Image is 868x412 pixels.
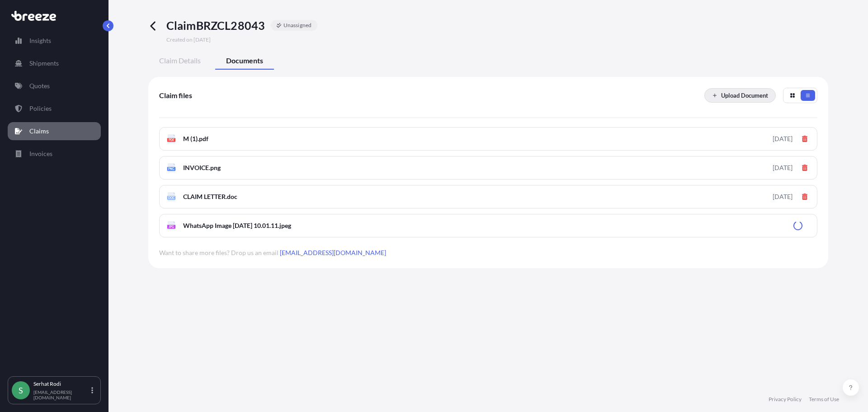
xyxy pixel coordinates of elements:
div: Loading [793,221,802,230]
span: Want to share more files? Drop us an email [159,237,817,257]
span: M (1).pdf [183,134,208,143]
p: Claims [29,127,49,136]
a: Insights [8,32,101,50]
a: Privacy Policy [769,396,802,403]
span: Documents [226,56,263,65]
a: Shipments [8,54,101,72]
button: Upload Document [704,88,776,103]
p: Quotes [29,81,50,90]
span: CLAIM LETTER.doc [183,192,237,201]
text: DOC [168,196,175,199]
p: [EMAIL_ADDRESS][DOMAIN_NAME] [33,389,90,400]
span: Claim Details [159,56,201,65]
p: Upload Document [721,91,768,100]
span: S [19,386,23,395]
text: PNG [168,167,175,170]
p: Shipments [29,59,59,68]
div: [DATE] [773,163,793,172]
span: WhatsApp Image [DATE] 10.01.11.jpeg [183,221,291,230]
a: Invoices [8,145,101,163]
span: Created on [166,36,211,43]
p: Unassigned [283,22,312,29]
span: Claim BRZCL28043 [166,18,265,33]
a: PDFM (1).pdf[DATE] [159,127,817,151]
a: Terms of Use [809,396,839,403]
p: Insights [29,36,51,45]
p: Policies [29,104,52,113]
span: [DATE] [193,36,211,43]
div: [DATE] [773,134,793,143]
a: [EMAIL_ADDRESS][DOMAIN_NAME] [280,249,386,256]
text: PDF [169,138,175,142]
p: Invoices [29,149,52,158]
a: PNGINVOICE.png[DATE] [159,156,817,180]
a: Policies [8,99,101,118]
text: JPG [169,225,174,228]
span: INVOICE.png [183,163,221,172]
span: Claim files [159,91,192,100]
a: DOCCLAIM LETTER.doc[DATE] [159,185,817,208]
a: Claims [8,122,101,140]
p: Serhat Rodi [33,380,90,388]
a: Quotes [8,77,101,95]
div: [DATE] [773,192,793,201]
